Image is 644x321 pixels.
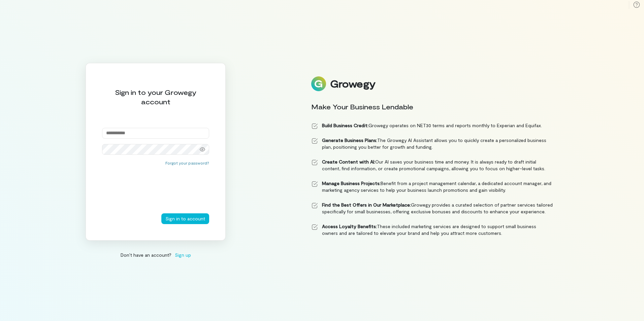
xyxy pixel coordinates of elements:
[322,180,381,186] strong: Manage Business Projects:
[311,137,553,150] li: The Growegy AI Assistant allows you to quickly create a personalized business plan, positioning y...
[311,102,553,111] div: Make Your Business Lendable
[102,87,209,106] div: Sign in to your Growegy account
[311,76,326,91] img: Logo
[330,78,375,90] div: Growegy
[165,160,209,166] button: Forgot your password?
[175,251,191,258] span: Sign up
[322,137,377,143] strong: Generate Business Plans:
[86,251,226,258] div: Don’t have an account?
[322,159,375,165] strong: Create Content with AI:
[161,213,209,224] button: Sign in to account
[311,158,553,172] li: Our AI saves your business time and money. It is always ready to draft initial content, find info...
[311,180,553,193] li: Benefit from a project management calendar, a dedicated account manager, and marketing agency ser...
[322,223,377,229] strong: Access Loyalty Benefits:
[322,202,411,208] strong: Find the Best Offers in Our Marketplace:
[311,122,553,129] li: Growegy operates on NET30 terms and reports monthly to Experian and Equifax.
[311,202,553,215] li: Growegy provides a curated selection of partner services tailored specifically for small business...
[322,122,368,128] strong: Build Business Credit:
[311,223,553,237] li: These included marketing services are designed to support small business owners and are tailored ...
